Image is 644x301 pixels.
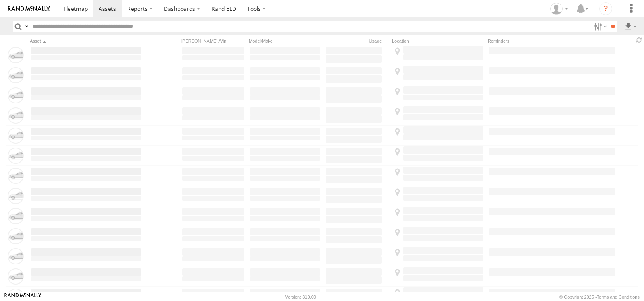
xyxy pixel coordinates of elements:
div: Click to Sort [30,38,142,44]
a: Visit our Website [4,293,41,301]
div: Model/Make [249,38,321,44]
div: Victor Calcano Jr [547,3,571,15]
a: Terms and Conditions [597,295,640,299]
div: Usage [324,38,389,44]
div: Location [392,38,485,44]
span: Refresh [634,36,644,44]
label: Export results as... [624,21,638,32]
div: [PERSON_NAME]./Vin [181,38,246,44]
i: ? [599,2,612,15]
div: Version: 310.00 [285,295,316,299]
div: Reminders [488,38,564,44]
img: rand-logo.svg [8,6,50,12]
label: Search Query [23,21,30,32]
label: Search Filter Options [591,21,608,32]
div: © Copyright 2025 - [559,295,640,299]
